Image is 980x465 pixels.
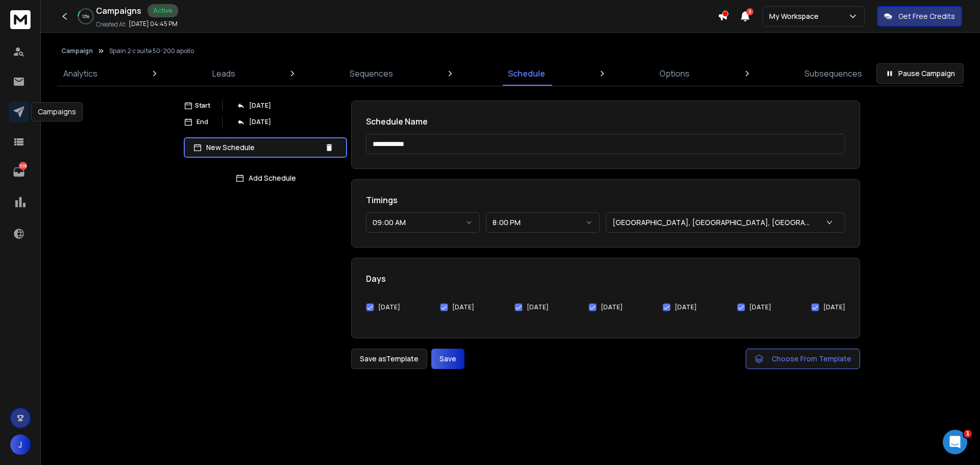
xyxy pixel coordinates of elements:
button: Get Free Credits [877,6,962,27]
p: Start [195,102,210,110]
h1: Timings [366,194,845,206]
p: Leads [212,67,235,80]
p: Analytics [63,67,97,80]
p: [DATE] [249,118,271,126]
button: Pause Campaign [876,63,964,84]
span: 1 [964,430,972,438]
p: My Workspace [769,11,823,21]
button: 8:00 PM [486,212,600,233]
p: Subsequences [804,67,862,80]
a: Sequences [344,61,399,86]
span: Choose From Template [772,354,851,364]
a: Options [653,61,696,86]
button: Campaign [61,47,93,55]
p: 12 % [82,13,89,19]
p: [GEOGRAPHIC_DATA], [GEOGRAPHIC_DATA], [GEOGRAPHIC_DATA], [GEOGRAPHIC_DATA] (UTC+2:00) [612,217,816,228]
h1: Days [366,273,845,285]
label: [DATE] [675,303,697,311]
p: Get Free Credits [898,11,955,21]
a: Leads [206,61,241,86]
label: [DATE] [452,303,474,311]
div: Campaigns [31,102,83,121]
button: 09:00 AM [366,212,480,233]
p: [DATE] 04:45 PM [129,20,178,28]
p: [DATE] [249,102,271,110]
label: [DATE] [601,303,623,311]
p: Sequences [350,67,393,80]
p: 559 [19,162,27,170]
button: J [10,434,31,455]
button: Choose From Template [746,349,860,369]
p: Created At: [96,20,127,29]
button: Save [431,349,464,369]
p: Options [659,67,690,80]
a: Analytics [57,61,104,86]
iframe: Intercom live chat [943,430,967,454]
a: Schedule [502,61,551,86]
div: Active [148,4,178,17]
a: Subsequences [798,61,868,86]
p: New Schedule [206,142,321,153]
label: [DATE] [527,303,549,311]
p: Schedule [508,67,545,80]
a: 559 [9,162,29,182]
button: Save asTemplate [351,349,427,369]
p: Spain 2 c suite 50-200 apollo [109,47,194,55]
label: [DATE] [823,303,845,311]
label: [DATE] [378,303,400,311]
p: End [197,118,208,126]
label: [DATE] [749,303,771,311]
span: 3 [746,8,753,15]
button: Add Schedule [184,168,347,188]
h1: Schedule Name [366,115,845,128]
h1: Campaigns [96,5,141,17]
